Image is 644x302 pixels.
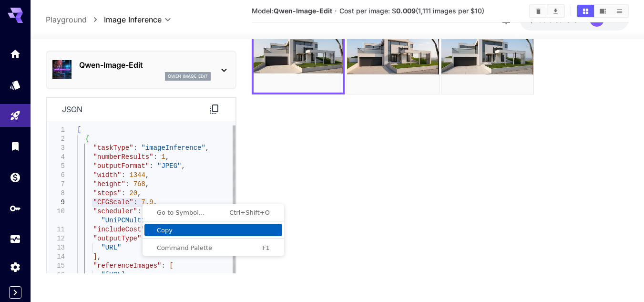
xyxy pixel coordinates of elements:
span: 1344 [129,171,145,179]
div: 11 [47,225,65,234]
div: Wallet [10,171,21,183]
span: : [122,171,125,179]
div: 5 [47,162,65,171]
span: "imageInference" [142,144,205,152]
span: , [97,253,101,260]
span: $7.96 [529,16,549,24]
div: 15 [47,261,65,271]
span: "includeCost" [93,226,145,233]
p: Qwen-Image-Edit [79,59,211,71]
span: : [142,235,145,242]
div: 12 [47,234,65,243]
div: Show images in grid viewShow images in video viewShow images in list view [576,4,629,18]
span: , [137,189,141,197]
span: Cost per image: $ (1,111 images per $10) [339,7,484,15]
span: : [122,189,125,197]
div: API Keys [10,202,21,214]
span: " [102,271,105,279]
span: : [162,262,165,270]
div: Playground [10,110,21,122]
span: "outputType" [93,235,142,242]
div: 10 [47,207,65,216]
b: Qwen-Image-Edit [274,7,332,15]
div: Models [10,79,21,91]
span: "JPEG" [157,162,181,170]
div: 1 [47,125,65,135]
span: , [153,198,157,206]
span: : [137,208,141,215]
span: "width" [93,171,122,179]
span: 7.9 [142,198,153,206]
div: 4 [47,153,65,162]
div: 8 [47,189,65,198]
span: , [182,162,185,170]
div: 6 [47,171,65,180]
img: 2Q== [254,3,343,93]
span: : [133,198,137,206]
span: "CFGScale" [93,198,133,206]
span: 1 [162,153,165,161]
div: 14 [47,252,65,261]
div: Home [10,48,21,60]
button: Show images in grid view [577,5,594,17]
div: Library [10,140,21,152]
p: · [335,5,337,17]
span: "steps" [93,189,122,197]
span: { [85,135,89,143]
span: [ [77,126,81,134]
nav: breadcrumb [46,14,104,25]
button: Download All [547,5,564,17]
span: ] [93,253,97,260]
span: "taskType" [93,144,133,152]
div: 16 [47,271,65,280]
div: Qwen-Image-Editqwen_image_edit [52,55,230,84]
div: 3 [47,144,65,153]
span: , [145,180,149,188]
div: 7 [47,180,65,189]
p: qwen_image_edit [168,73,208,80]
b: 0.009 [396,7,416,15]
button: Clear Images [530,5,547,17]
span: : [149,162,153,170]
div: Settings [10,261,21,273]
span: 20 [129,189,137,197]
span: Model: [252,7,332,15]
button: Show images in list view [611,5,628,17]
span: [ [169,262,173,270]
span: : [133,144,137,152]
p: json [62,104,82,115]
div: 2 [47,135,65,144]
span: , [145,171,149,179]
div: 9 [47,198,65,207]
span: "UniPCMultistepScheduler" [102,217,202,224]
div: Usage [10,233,21,245]
span: credits left [549,16,582,24]
span: "outputFormat" [93,162,150,170]
div: 13 [47,243,65,252]
img: Z [441,2,533,94]
span: "referenceImages" [93,262,162,270]
a: Playground [46,14,87,25]
span: "numberResults" [93,153,153,161]
span: : [153,153,157,161]
span: "URL" [102,244,122,251]
button: Expand sidebar [9,286,21,299]
span: , [205,144,209,152]
span: , [165,153,169,161]
span: "scheduler" [93,208,137,215]
div: Clear ImagesDownload All [529,4,565,18]
img: 2Q== [347,2,439,94]
span: "height" [93,180,125,188]
button: Show images in video view [594,5,611,17]
span: 768 [133,180,145,188]
span: : [125,180,129,188]
span: Image Inference [104,14,162,25]
span: [URL] [105,271,125,279]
